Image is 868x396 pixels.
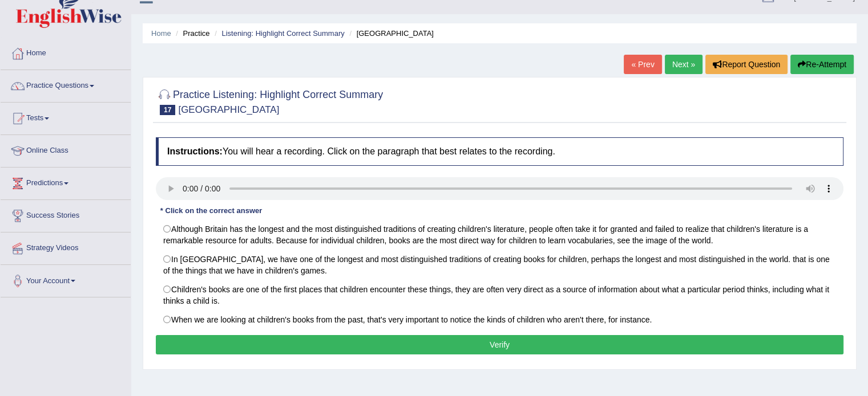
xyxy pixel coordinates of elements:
h2: Practice Listening: Highlight Correct Summary [156,87,383,115]
a: Next » [665,55,703,74]
a: Practice Questions [1,70,131,99]
a: Predictions [1,168,131,196]
a: Success Stories [1,200,131,228]
a: Online Class [1,135,131,164]
label: When we are looking at children's books from the past, that's very important to notice the kinds ... [156,310,843,329]
a: Tests [1,103,131,131]
label: In [GEOGRAPHIC_DATA], we have one of the longest and most distinguished traditions of creating bo... [156,250,843,280]
label: Although Britain has the longest and the most distinguished traditions of creating children's lit... [156,219,843,250]
button: Verify [156,335,843,354]
h4: You will hear a recording. Click on the paragraph that best relates to the recording. [156,137,843,166]
a: Listening: Highlight Correct Summary [221,29,344,38]
a: Strategy Videos [1,232,131,261]
a: « Prev [624,55,661,74]
b: Instructions: [167,146,223,156]
button: Report Question [705,55,788,74]
div: * Click on the correct answer [156,206,267,217]
button: Re-Attempt [790,55,854,74]
li: Practice [173,28,209,39]
small: [GEOGRAPHIC_DATA] [178,104,279,115]
a: Home [1,38,131,66]
li: [GEOGRAPHIC_DATA] [346,28,434,39]
a: Home [151,29,171,38]
span: 17 [160,105,175,115]
a: Your Account [1,265,131,293]
label: Children's books are one of the first places that children encounter these things, they are often... [156,280,843,311]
